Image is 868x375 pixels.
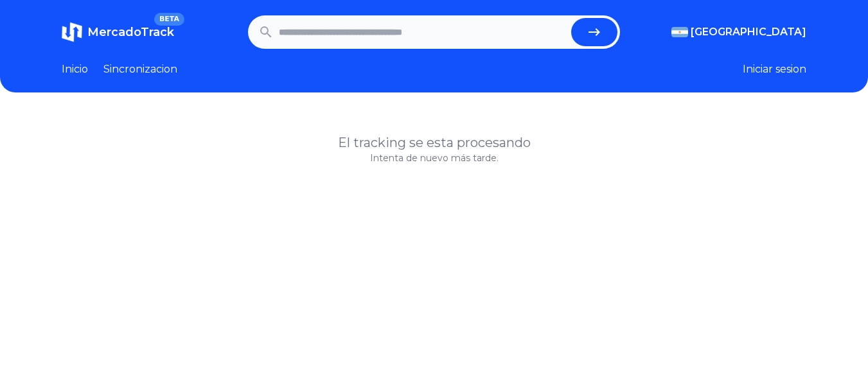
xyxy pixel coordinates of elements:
h1: El tracking se esta procesando [62,134,806,152]
a: MercadoTrackBETA [62,22,174,42]
a: Inicio [62,62,88,77]
button: [GEOGRAPHIC_DATA] [671,24,806,40]
span: BETA [154,13,184,26]
span: MercadoTrack [87,25,174,39]
span: [GEOGRAPHIC_DATA] [691,24,806,40]
img: Argentina [671,27,688,37]
button: Iniciar sesion [743,62,806,77]
p: Intenta de nuevo más tarde. [62,152,806,164]
img: MercadoTrack [62,22,82,42]
a: Sincronizacion [103,62,177,77]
